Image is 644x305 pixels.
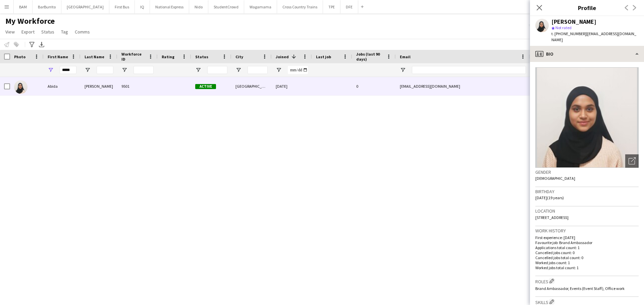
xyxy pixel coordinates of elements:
p: Favourite job: Brand Ambassador [535,240,639,245]
input: City Filter Input [248,66,268,74]
button: National Express [150,0,189,13]
h3: Gender [535,169,639,175]
button: Open Filter Menu [195,67,201,73]
a: Tag [58,27,71,36]
span: Tag [61,29,68,35]
h3: Work history [535,228,639,234]
h3: Location [535,208,639,214]
span: View [5,29,15,35]
span: City [235,54,243,59]
button: Wagamama [244,0,277,13]
span: | [EMAIL_ADDRESS][DOMAIN_NAME] [551,31,636,42]
span: Workforce ID [121,52,146,62]
button: TPE [323,0,340,13]
span: First Name [48,54,68,59]
app-action-btn: Export XLSX [38,41,46,49]
input: First Name Filter Input [60,66,76,74]
button: StudentCrowd [208,0,244,13]
span: Photo [14,54,25,59]
img: Crew avatar or photo [535,67,639,168]
span: [DATE] (19 years) [535,195,564,200]
button: Open Filter Menu [121,67,127,73]
input: Joined Filter Input [288,66,308,74]
button: BarBurrito [33,0,61,13]
span: [DEMOGRAPHIC_DATA] [535,176,575,181]
a: View [3,27,17,36]
h3: Profile [530,3,644,12]
button: Open Filter Menu [48,67,54,73]
span: My Workforce [5,16,55,26]
span: Last Name [85,54,104,59]
span: Comms [75,29,90,35]
button: Open Filter Menu [400,67,406,73]
span: Joined [276,54,289,59]
button: Nido [189,0,208,13]
button: Open Filter Menu [85,67,91,73]
a: Comms [72,27,93,36]
input: Last Name Filter Input [97,66,113,74]
div: Bio [530,46,644,62]
p: First experience: [DATE] [535,235,639,240]
span: Export [21,29,35,35]
span: Brand Ambassador, Events (Event Staff), Office work [535,286,625,291]
span: Rating [162,54,174,59]
button: DFE [340,0,358,13]
div: [EMAIL_ADDRESS][DOMAIN_NAME] [396,77,530,95]
p: Applications total count: 1 [535,245,639,250]
div: [PERSON_NAME] [80,77,117,95]
p: Cancelled jobs count: 0 [535,250,639,255]
div: 9501 [117,77,158,95]
a: Export [19,27,37,36]
span: Status [195,54,208,59]
h3: Roles [535,278,639,285]
a: Status [39,27,57,36]
button: Open Filter Menu [235,67,241,73]
span: Jobs (last 90 days) [356,52,384,62]
p: Worked jobs total count: 1 [535,265,639,270]
p: Cancelled jobs total count: 0 [535,255,639,260]
div: [PERSON_NAME] [551,19,596,25]
div: [DATE] [272,77,312,95]
button: [GEOGRAPHIC_DATA] [61,0,109,13]
span: t. [PHONE_NUMBER] [551,31,586,36]
button: BAM [14,0,33,13]
span: [STREET_ADDRESS] [535,215,569,220]
img: Abida Hoque [14,80,28,94]
span: Email [400,54,411,59]
input: Status Filter Input [207,66,227,74]
span: Status [41,29,54,35]
button: First Bus [109,0,135,13]
app-action-btn: Advanced filters [28,41,36,49]
input: Email Filter Input [412,66,526,74]
div: Open photos pop-in [625,154,639,168]
span: Active [195,84,216,89]
p: Worked jobs count: 1 [535,260,639,265]
div: 0 [352,77,396,95]
button: IQ [135,0,150,13]
div: [GEOGRAPHIC_DATA] [231,77,272,95]
span: Last job [316,54,331,59]
button: Open Filter Menu [276,67,282,73]
input: Workforce ID Filter Input [133,66,154,74]
div: Abida [44,77,80,95]
button: Cross Country Trains [277,0,323,13]
span: Not rated [555,25,572,30]
h3: Birthday [535,188,639,195]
